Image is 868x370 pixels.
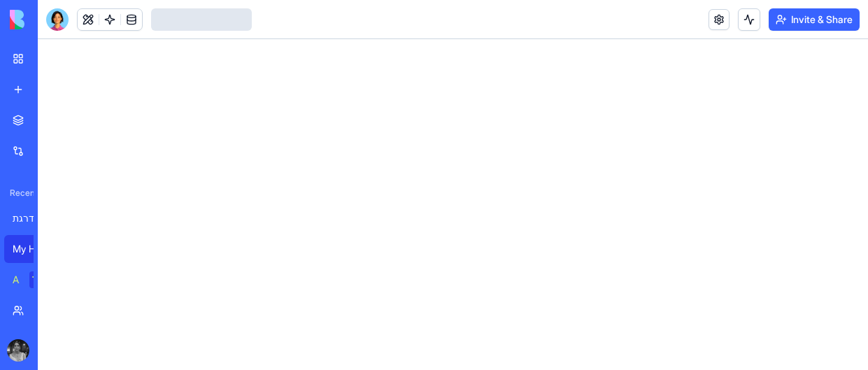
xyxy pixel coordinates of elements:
[4,204,60,232] a: בלוג סטודנטים - גרסה משודרגת
[13,211,52,225] div: בלוג סטודנטים - גרסה משודרגת
[29,271,52,288] div: TRY
[769,8,860,31] button: Invite & Share
[13,242,52,256] div: My Home Fronts
[7,339,29,362] img: ACg8ocJpo7-6uNqbL2O6o9AdRcTI_wCXeWsoHdL_BBIaBlFxyFzsYWgr=s96-c
[4,187,34,199] span: Recent
[10,10,97,29] img: logo
[4,266,60,294] a: AI Logo GeneratorTRY
[13,273,20,287] div: AI Logo Generator
[4,235,60,263] a: My Home Fronts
